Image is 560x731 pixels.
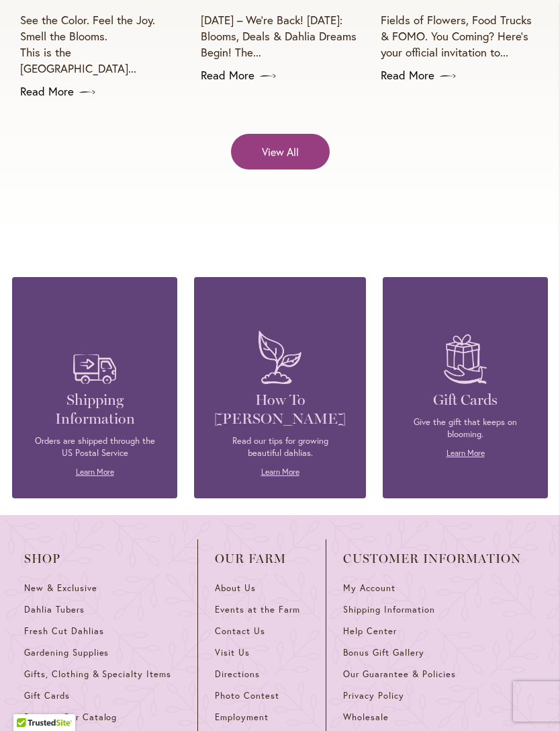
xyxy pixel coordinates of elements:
[231,134,330,169] a: View All
[261,467,299,477] a: Learn More
[24,552,181,566] span: Shop
[343,668,455,680] span: Our Guarantee & Policies
[24,582,97,594] span: New & Exclusive
[215,604,299,615] span: Events at the Farm
[20,12,179,77] p: See the Color. Feel the Joy. Smell the Blooms. This is the [GEOGRAPHIC_DATA]...
[214,391,346,428] h4: How To [PERSON_NAME]
[381,12,540,61] p: Fields of Flowers, Food Trucks & FOMO. You Coming? Here’s your official invitation to...
[24,647,109,658] span: Gardening Supplies
[343,582,395,594] span: My Account
[447,448,485,458] a: Learn More
[20,83,179,100] a: Read More
[403,416,528,440] p: Give the gift that keeps on blooming.
[214,435,346,459] p: Read our tips for growing beautiful dahlias.
[215,668,260,680] span: Directions
[76,467,114,477] a: Learn More
[201,67,360,83] a: Read More
[343,604,434,615] span: Shipping Information
[343,647,424,658] span: Bonus Gift Gallery
[24,668,171,680] span: Gifts, Clothing & Specialty Items
[381,67,540,83] a: Read More
[32,435,157,459] p: Orders are shipped through the US Postal Service
[343,625,397,637] span: Help Center
[215,552,309,566] span: Our Farm
[215,625,265,637] span: Contact Us
[215,647,250,658] span: Visit Us
[201,12,360,61] p: [DATE] – We’re Back! [DATE]: Blooms, Deals & Dahlia Dreams Begin! The...
[403,391,528,410] h4: Gift Cards
[343,552,521,566] span: Customer Information
[32,391,157,428] h4: Shipping Information
[24,604,85,615] span: Dahlia Tubers
[215,582,256,594] span: About Us
[24,625,104,637] span: Fresh Cut Dahlias
[262,144,299,159] span: View All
